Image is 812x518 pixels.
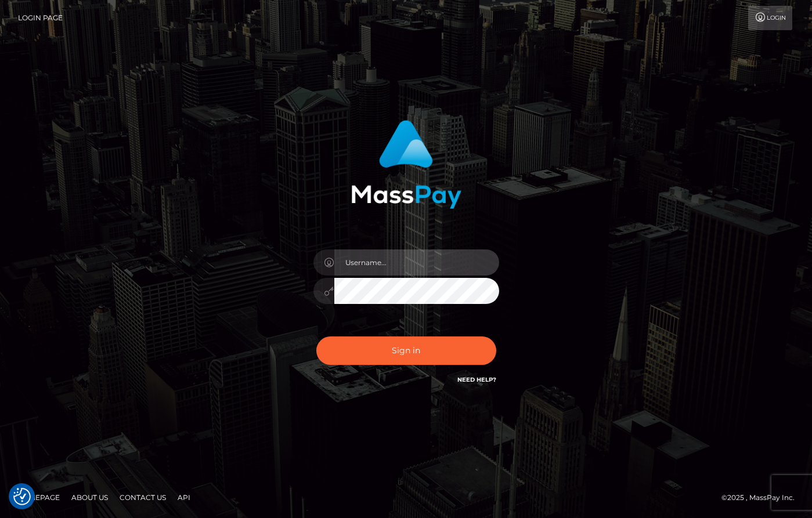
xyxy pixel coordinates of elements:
img: Revisit consent button [13,488,31,505]
div: © 2025 , MassPay Inc. [721,491,803,504]
a: Login Page [18,6,63,30]
a: About Us [67,488,113,506]
a: API [173,488,195,506]
a: Contact Us [115,488,171,506]
input: Username... [334,249,499,276]
a: Need Help? [457,376,496,383]
img: MassPay Login [351,120,461,209]
button: Sign in [316,336,496,365]
button: Consent Preferences [13,488,31,505]
a: Login [748,6,792,30]
a: Homepage [13,488,64,506]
